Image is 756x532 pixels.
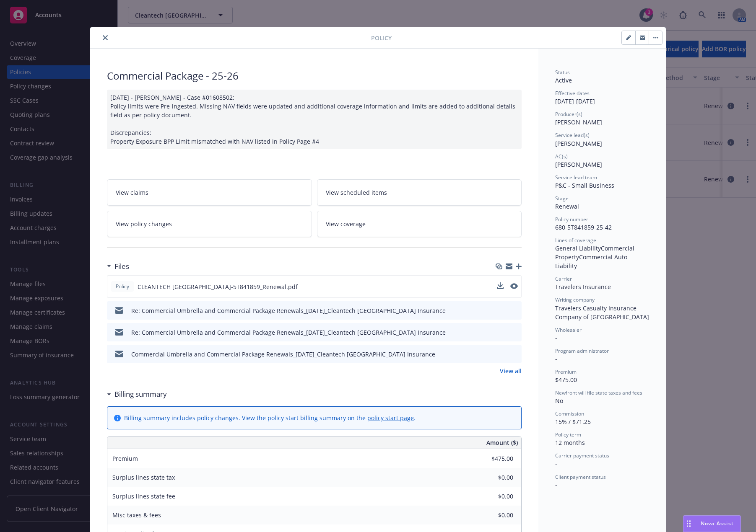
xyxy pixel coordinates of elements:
input: 0.00 [464,490,518,503]
span: Policy [371,34,392,42]
a: View coverage [317,211,522,237]
span: Misc taxes & fees [112,511,161,519]
div: Commercial Umbrella and Commercial Package Renewals_[DATE]_Cleantech [GEOGRAPHIC_DATA] Insurance [131,350,435,359]
button: preview file [511,350,518,359]
div: [DATE] - [DATE] [555,90,649,106]
span: Commission [555,410,584,417]
span: Service lead(s) [555,132,590,139]
div: [DATE] - [PERSON_NAME] - Case #01608502: Policy limits were Pre-ingested. Missing NAV fields were... [107,90,522,149]
span: [PERSON_NAME] [555,160,602,168]
span: [PERSON_NAME] [555,139,602,147]
span: - [555,334,557,342]
span: Newfront will file state taxes and fees [555,389,642,396]
button: download file [497,282,504,291]
span: Surplus lines state fee [112,492,175,500]
span: Status [555,69,570,76]
a: View claims [107,179,312,206]
span: View coverage [326,220,366,228]
a: View all [500,367,522,375]
span: Service lead team [555,174,597,181]
button: download file [497,306,504,315]
span: Program administrator [555,347,609,354]
h3: Files [114,261,129,272]
a: policy start page [367,414,414,422]
span: P&C - Small Business [555,181,614,189]
button: preview file [510,282,518,291]
input: 0.00 [464,471,518,484]
span: Lines of coverage [555,237,596,244]
span: - [555,460,557,468]
button: preview file [510,283,518,289]
span: Amount ($) [486,438,518,447]
span: CLEANTECH [GEOGRAPHIC_DATA]-5T841859_Renewal.pdf [138,282,298,291]
span: Producer(s) [555,111,582,118]
div: Re: Commercial Umbrella and Commercial Package Renewals_[DATE]_Cleantech [GEOGRAPHIC_DATA] Insurance [131,328,446,337]
div: Re: Commercial Umbrella and Commercial Package Renewals_[DATE]_Cleantech [GEOGRAPHIC_DATA] Insurance [131,306,446,315]
h3: Billing summary [114,389,167,400]
span: 680-5T841859-25-42 [555,223,612,231]
span: Commercial Property [555,244,636,261]
a: View policy changes [107,211,312,237]
div: Drag to move [683,516,694,532]
span: View claims [116,188,148,197]
button: preview file [511,306,518,315]
button: Nova Assist [683,515,741,532]
span: View scheduled items [326,188,387,197]
span: - [555,355,557,363]
span: Travelers Insurance [555,283,611,291]
span: AC(s) [555,153,568,160]
span: Active [555,76,572,84]
input: 0.00 [464,452,518,465]
a: View scheduled items [317,179,522,206]
div: Files [107,261,129,272]
span: Premium [112,455,138,462]
input: 0.00 [464,509,518,522]
span: Writing company [555,296,595,303]
span: General Liability [555,244,601,252]
span: Travelers Casualty Insurance Company of [GEOGRAPHIC_DATA] [555,304,649,321]
span: $475.00 [555,376,577,384]
span: Stage [555,195,569,202]
span: 15% / $71.25 [555,418,591,426]
span: Surplus lines state tax [112,473,175,481]
span: Policy number [555,216,588,223]
span: No [555,397,563,405]
span: [PERSON_NAME] [555,118,602,126]
span: Effective dates [555,90,590,97]
span: Policy [114,283,131,290]
span: Client payment status [555,473,606,480]
span: Policy term [555,431,581,438]
span: Carrier payment status [555,452,609,459]
span: View policy changes [116,220,172,228]
span: 12 months [555,439,585,447]
button: preview file [511,328,518,337]
span: Commercial Auto Liability [555,253,629,270]
div: Billing summary [107,389,167,400]
span: Carrier [555,275,572,282]
div: Commercial Package - 25-26 [107,69,522,83]
button: download file [497,282,504,289]
button: close [100,33,110,43]
div: Billing summary includes policy changes. View the policy start billing summary on the . [124,413,416,422]
span: Nova Assist [701,520,734,527]
button: download file [497,328,504,337]
span: Premium [555,368,577,375]
span: - [555,481,557,489]
span: Wholesaler [555,326,582,333]
button: download file [497,350,504,359]
span: Renewal [555,202,579,210]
